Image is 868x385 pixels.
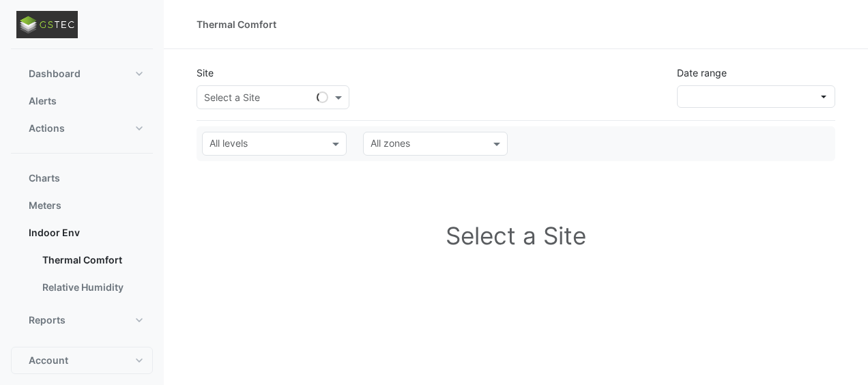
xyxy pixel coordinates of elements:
[29,122,65,135] span: Actions
[197,177,835,294] h1: Select a Site
[11,192,153,219] button: Meters
[197,17,276,31] div: Thermal Comfort
[31,274,153,301] a: Relative Humidity
[29,313,66,327] span: Reports
[31,246,153,274] a: Thermal Comfort
[29,94,57,108] span: Alerts
[197,66,214,80] label: Site
[11,87,153,115] button: Alerts
[29,171,60,185] span: Charts
[29,226,80,240] span: Indoor Env
[11,246,153,306] div: Indoor Env
[368,136,410,154] div: All zones
[11,306,153,334] button: Reports
[16,11,78,38] img: Company Logo
[11,165,153,192] button: Charts
[29,354,68,367] span: Account
[11,60,153,87] button: Dashboard
[11,115,153,142] button: Actions
[207,136,248,154] div: All levels
[29,67,81,81] span: Dashboard
[677,66,727,80] label: Date range
[11,219,153,246] button: Indoor Env
[11,347,153,374] button: Account
[29,199,61,212] span: Meters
